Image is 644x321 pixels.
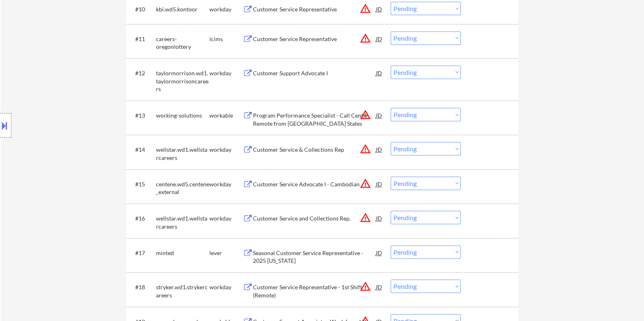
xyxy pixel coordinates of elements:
[135,249,149,257] div: #17
[209,146,242,154] div: workday
[253,69,376,77] div: Customer Support Advocate I
[209,5,242,13] div: workday
[209,35,242,43] div: icims
[359,33,371,44] button: warning_amber
[156,111,209,120] div: working-solutions
[359,281,371,292] button: warning_amber
[209,111,242,120] div: workable
[253,249,376,265] div: Seasonal Customer Service Representative - 2025 [US_STATE]
[253,35,376,43] div: Customer Service Representative
[135,283,149,291] div: #18
[375,245,383,260] div: JD
[135,214,149,223] div: #16
[359,178,371,189] button: warning_amber
[209,249,242,257] div: lever
[135,5,149,13] div: #10
[209,69,242,77] div: workday
[156,69,209,93] div: taylormorrison.wd1.taylormorrisoncareers
[156,35,209,51] div: careers-oregonlottery
[359,212,371,223] button: warning_amber
[209,214,242,223] div: workday
[253,111,376,127] div: Program Performance Specialist - Call Center, Remote from [GEOGRAPHIC_DATA] States
[375,142,383,157] div: JD
[156,283,209,299] div: stryker.wd1.strykercareers
[375,2,383,16] div: JD
[359,3,371,14] button: warning_amber
[375,280,383,294] div: JD
[156,214,209,230] div: wellstar.wd1.wellstarcareers
[375,31,383,46] div: JD
[209,180,242,188] div: workday
[375,177,383,191] div: JD
[375,66,383,80] div: JD
[156,146,209,162] div: wellstar.wd1.wellstarcareers
[253,146,376,154] div: Customer Service & Collections Rep
[359,143,371,155] button: warning_amber
[375,108,383,122] div: JD
[135,35,149,43] div: #11
[156,5,209,13] div: kbi.wd5.kontoor
[253,214,376,223] div: Customer Service and Collections Rep.
[253,283,376,299] div: Customer Service Representative - 1st Shift (Remote)
[375,211,383,225] div: JD
[209,283,242,291] div: workday
[156,180,209,196] div: centene.wd5.centene_external
[253,5,376,13] div: Customer Service Representative
[156,249,209,257] div: minted
[359,109,371,120] button: warning_amber
[253,180,376,188] div: Customer Service Advocate I - Cambodian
